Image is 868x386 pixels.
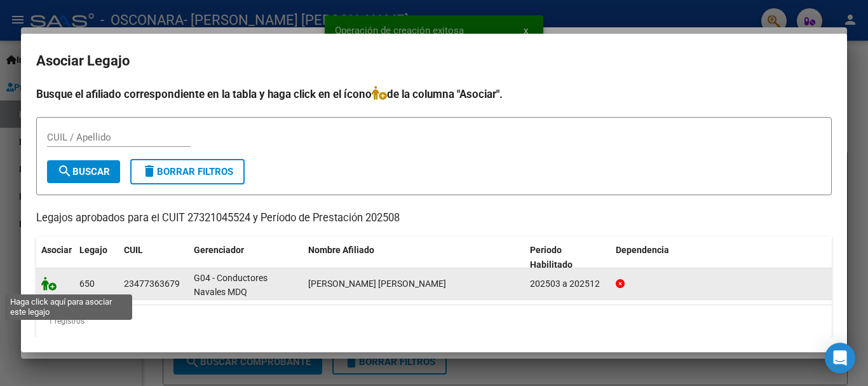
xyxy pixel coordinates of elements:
[36,210,832,226] p: Legajos aprobados para el CUIT 27321045524 y Período de Prestación 202508
[36,305,832,337] div: 1 registros
[825,343,855,373] div: Open Intercom Messenger
[530,245,573,270] span: Periodo Habilitado
[142,163,157,179] mat-icon: delete
[124,277,180,291] div: 23477363679
[189,237,303,279] datatable-header-cell: Gerenciador
[194,273,268,298] span: G04 - Conductores Navales MDQ
[142,166,233,177] span: Borrar Filtros
[194,245,244,255] span: Gerenciador
[124,245,143,255] span: CUIL
[36,86,832,102] h4: Busque el afiliado correspondiente en la tabla y haga click en el ícono de la columna "Asociar".
[41,245,72,255] span: Asociar
[530,277,606,291] div: 202503 a 202512
[303,237,525,279] datatable-header-cell: Nombre Afiliado
[611,237,832,279] datatable-header-cell: Dependencia
[130,159,245,184] button: Borrar Filtros
[36,49,832,73] h2: Asociar Legajo
[79,279,95,289] span: 650
[525,237,611,279] datatable-header-cell: Periodo Habilitado
[74,237,119,279] datatable-header-cell: Legajo
[57,166,110,177] span: Buscar
[308,245,374,255] span: Nombre Afiliado
[79,245,107,255] span: Legajo
[308,279,446,289] span: BARBERIS THIAGO JOAQUIN
[57,163,72,179] mat-icon: search
[616,245,669,255] span: Dependencia
[36,237,74,279] datatable-header-cell: Asociar
[119,237,189,279] datatable-header-cell: CUIL
[47,160,120,183] button: Buscar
